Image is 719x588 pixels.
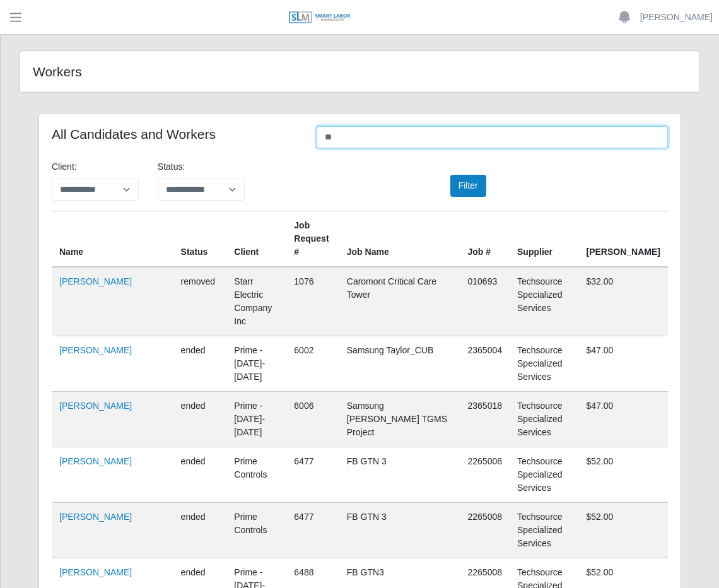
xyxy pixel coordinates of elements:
[173,503,227,558] td: ended
[578,267,668,336] td: $32.00
[226,447,286,503] td: Prime Controls
[286,392,339,447] td: 6006
[578,336,668,392] td: $47.00
[226,503,286,558] td: Prime Controls
[59,456,132,466] a: [PERSON_NAME]
[52,160,77,173] label: Client:
[52,211,173,268] th: Name
[33,64,295,79] h4: Workers
[226,336,286,392] td: Prime - [DATE]-[DATE]
[226,211,286,268] th: Client
[339,211,460,268] th: Job Name
[158,160,185,173] label: Status:
[59,276,132,286] a: [PERSON_NAME]
[510,447,578,503] td: Techsource Specialized Services
[173,267,227,336] td: removed
[460,447,510,503] td: 2265008
[52,126,298,142] h4: All Candidates and Workers
[510,211,578,268] th: Supplier
[59,345,132,355] a: [PERSON_NAME]
[173,336,227,392] td: ended
[460,336,510,392] td: 2365004
[510,392,578,447] td: Techsource Specialized Services
[460,503,510,558] td: 2265008
[59,512,132,522] a: [PERSON_NAME]
[286,267,339,336] td: 1076
[510,336,578,392] td: Techsource Specialized Services
[450,175,486,197] button: Filter
[288,11,351,25] img: SLM Logo
[640,11,713,24] a: [PERSON_NAME]
[286,503,339,558] td: 6477
[460,211,510,268] th: Job #
[59,567,132,577] a: [PERSON_NAME]
[339,336,460,392] td: Samsung Taylor_CUB
[173,447,227,503] td: ended
[339,447,460,503] td: FB GTN 3
[578,503,668,558] td: $52.00
[339,503,460,558] td: FB GTN 3
[510,503,578,558] td: Techsource Specialized Services
[339,392,460,447] td: Samsung [PERSON_NAME] TGMS Project
[460,267,510,336] td: 010693
[286,447,339,503] td: 6477
[510,267,578,336] td: Techsource Specialized Services
[226,267,286,336] td: Starr Electric Company Inc
[578,211,668,268] th: [PERSON_NAME]
[286,336,339,392] td: 6002
[226,392,286,447] td: Prime - [DATE]-[DATE]
[578,447,668,503] td: $52.00
[173,211,227,268] th: Status
[339,267,460,336] td: Caromont Critical Care Tower
[286,211,339,268] th: Job Request #
[173,392,227,447] td: ended
[460,392,510,447] td: 2365018
[578,392,668,447] td: $47.00
[59,401,132,411] a: [PERSON_NAME]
